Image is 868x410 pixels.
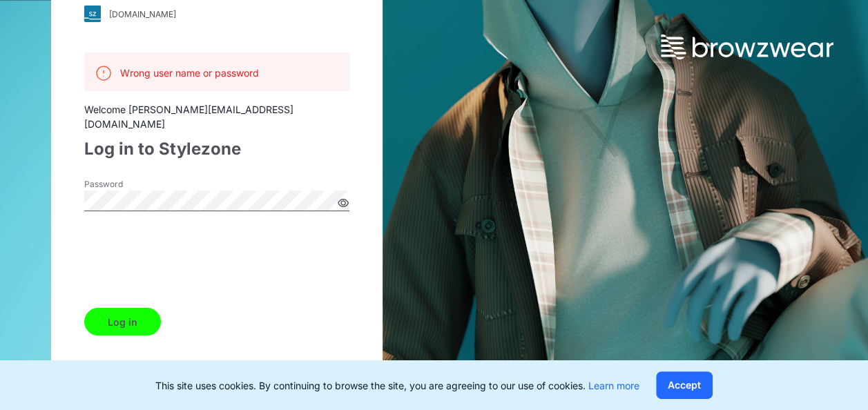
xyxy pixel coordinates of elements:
[84,308,161,335] button: Log in
[84,6,349,22] a: [DOMAIN_NAME]
[84,102,349,131] div: Welcome [PERSON_NAME][EMAIL_ADDRESS][DOMAIN_NAME]
[84,6,101,22] img: svg+xml;base64,PHN2ZyB3aWR0aD0iMjgiIGhlaWdodD0iMjgiIHZpZXdCb3g9IjAgMCAyOCAyOCIgZmlsbD0ibm9uZSIgeG...
[109,9,176,19] div: [DOMAIN_NAME]
[155,378,639,393] p: This site uses cookies. By continuing to browse the site, you are agreeing to our use of cookies.
[120,66,259,80] p: Wrong user name or password
[661,35,833,59] img: browzwear-logo.73288ffb.svg
[84,137,349,162] div: Log in to Stylezone
[95,65,112,81] img: svg+xml;base64,PHN2ZyB3aWR0aD0iMjQiIGhlaWdodD0iMjQiIHZpZXdCb3g9IjAgMCAyNCAyNCIgZmlsbD0ibm9uZSIgeG...
[656,371,713,399] button: Accept
[84,178,181,191] label: Password
[84,232,294,286] iframe: reCAPTCHA
[588,380,639,391] a: Learn more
